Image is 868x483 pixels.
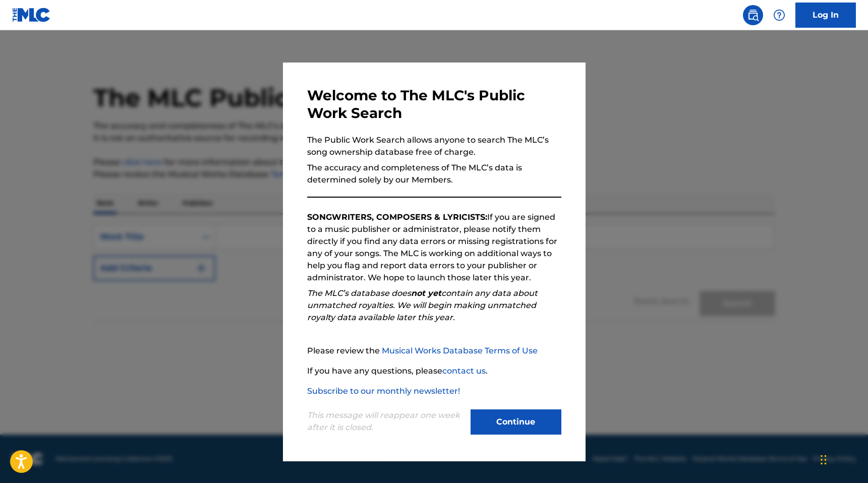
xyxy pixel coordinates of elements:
[307,211,561,284] p: If you are signed to a music publisher or administrator, please notify them directly if you find ...
[307,162,561,186] p: The accuracy and completeness of The MLC’s data is determined solely by our Members.
[307,87,561,122] h3: Welcome to The MLC's Public Work Search
[307,288,538,322] em: The MLC’s database does contain any data about unmatched royalties. We will begin making unmatche...
[743,5,763,25] a: Public Search
[307,386,460,396] a: Subscribe to our monthly newsletter!
[382,346,538,355] a: Musical Works Database Terms of Use
[818,435,868,483] iframe: Chat Widget
[773,9,785,21] img: help
[821,445,827,475] div: Drag
[795,3,856,28] a: Log In
[307,134,561,158] p: The Public Work Search allows anyone to search The MLC’s song ownership database free of charge.
[769,5,789,25] div: Help
[12,8,51,22] img: MLC Logo
[747,9,759,21] img: search
[411,288,441,298] strong: not yet
[471,409,561,435] button: Continue
[307,365,561,377] p: If you have any questions, please .
[307,212,487,222] strong: SONGWRITERS, COMPOSERS & LYRICISTS:
[307,409,465,434] p: This message will reappear one week after it is closed.
[307,345,561,357] p: Please review the
[442,366,486,376] a: contact us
